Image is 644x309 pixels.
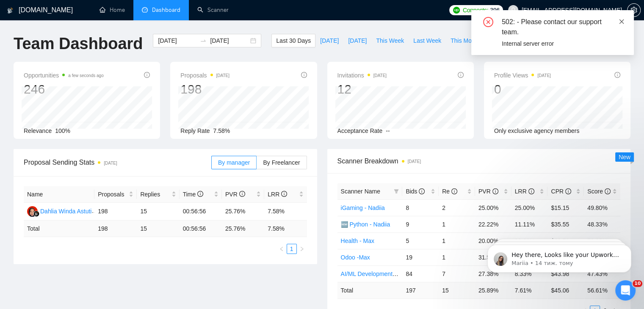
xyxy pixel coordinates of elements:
[180,221,222,237] td: 00:56:56
[341,254,370,261] a: Odoo -Max
[511,199,548,216] td: 25.00%
[40,207,91,216] div: Dahlia Winda Astuti
[633,280,642,287] span: 10
[442,188,457,195] span: Re
[451,188,457,194] span: info-circle
[475,227,644,286] iframe: Intercom notifications повідомлення
[27,206,38,217] img: DW
[7,4,13,17] img: logo
[140,190,169,199] span: Replies
[402,265,439,282] td: 84
[287,244,297,254] li: 1
[510,7,516,13] span: user
[98,190,127,199] span: Proposals
[515,188,534,195] span: LRR
[343,34,371,47] button: [DATE]
[402,249,439,265] td: 19
[222,203,264,221] td: 25.76%
[213,127,230,134] span: 7.58%
[197,191,203,197] span: info-circle
[627,3,641,17] button: setting
[337,282,403,298] td: Total
[348,36,367,45] span: [DATE]
[376,36,404,45] span: This Week
[475,199,511,216] td: 25.00%
[24,81,104,97] div: 246
[180,127,210,134] span: Reply Rate
[413,36,441,45] span: Last Week
[287,244,296,254] a: 1
[137,221,179,237] td: 15
[225,191,245,198] span: PVR
[490,6,499,15] span: 396
[478,188,498,195] span: PVR
[614,72,620,78] span: info-circle
[197,6,229,14] a: searchScanner
[301,72,307,78] span: info-circle
[137,203,179,221] td: 15
[341,204,385,211] a: iGaming - Nadiia
[104,161,117,166] time: [DATE]
[371,34,409,47] button: This Week
[494,127,580,134] span: Only exclusive agency members
[511,216,548,232] td: 11.11%
[511,282,548,298] td: 7.61 %
[27,207,91,214] a: DWDahlia Winda Astuti
[619,19,625,25] span: close
[100,6,125,14] a: homeHome
[419,188,425,194] span: info-circle
[37,33,146,40] p: Message from Mariia, sent 14 тиж. тому
[268,191,287,198] span: LRR
[94,203,137,221] td: 198
[402,282,439,298] td: 197
[439,249,475,265] td: 1
[264,203,307,221] td: 7.58%
[299,246,304,251] span: right
[386,127,390,134] span: --
[180,81,229,97] div: 198
[439,265,475,282] td: 7
[627,7,641,14] a: setting
[605,188,611,194] span: info-circle
[142,7,148,13] span: dashboard
[320,36,339,45] span: [DATE]
[337,70,387,80] span: Invitations
[341,188,380,195] span: Scanner Name
[94,221,137,237] td: 198
[341,221,390,228] a: 🆕 Python - Nadiia
[337,156,621,166] span: Scanner Breakdown
[547,282,584,298] td: $ 45.06
[587,188,610,195] span: Score
[279,246,284,251] span: left
[239,191,245,197] span: info-circle
[502,39,624,48] div: Internal server error
[439,232,475,249] td: 1
[216,73,229,78] time: [DATE]
[24,127,52,134] span: Relevance
[37,25,145,141] span: Hey there, Looks like your Upwork agency OmiSoft 🏆 Multi-awarded AI & Web3 Agency ran out of conn...
[494,70,551,80] span: Profile Views
[183,191,203,198] span: Time
[584,216,620,232] td: 48.33%
[341,270,409,277] a: AI/ML Development - Max
[502,17,624,37] div: 502: - Please contact our support team.
[24,157,211,168] span: Proposal Sending Stats
[439,216,475,232] td: 1
[341,237,374,244] a: Health - Max
[337,127,383,134] span: Acceptance Rate
[551,188,571,195] span: CPR
[297,244,307,254] li: Next Page
[24,186,94,203] th: Name
[55,127,70,134] span: 100%
[33,211,39,217] img: gigradar-bm.png
[451,36,480,45] span: This Month
[547,216,584,232] td: $35.55
[408,159,421,164] time: [DATE]
[276,244,287,254] li: Previous Page
[409,34,446,47] button: Last Week
[200,37,207,44] span: swap-right
[537,73,550,78] time: [DATE]
[144,72,150,78] span: info-circle
[475,216,511,232] td: 22.22%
